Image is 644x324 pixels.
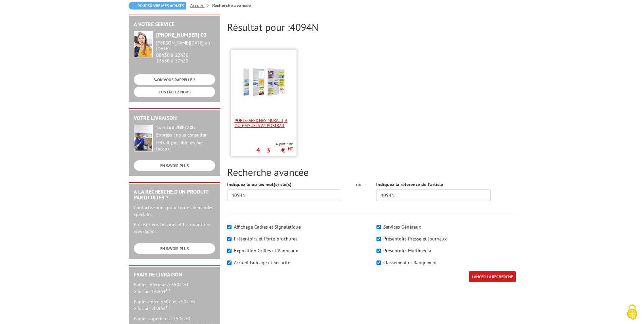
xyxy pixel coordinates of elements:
[256,141,293,147] span: A partir de
[156,31,207,38] strong: [PHONE_NUMBER] 03
[166,287,170,292] sup: HT
[234,259,290,266] label: Accueil Guidage et Sécurité
[256,148,293,152] p: 43 €
[383,224,421,230] label: Services Généraux
[134,87,215,97] a: CONTACTEZ-NOUS
[469,271,516,282] input: LANCER LA RECHERCHE
[134,160,215,171] a: EN SAVOIR PLUS
[156,140,215,152] div: Retrait possible en nos locaux
[227,249,232,253] input: Exposition Grilles et Panneaux
[624,304,641,321] img: Cookies (fenêtre modale)
[134,189,215,201] h2: A la recherche d'un produit particulier ?
[234,236,297,242] label: Présentoirs et Porte-brochures
[156,40,215,52] div: [PERSON_NAME][DATE] au [DATE]
[134,272,215,278] h2: Frais de Livraison
[383,259,437,266] label: Classement et Rangement
[227,225,232,229] input: Affichage Cadres et Signalétique
[212,2,251,9] li: Recherche avancée
[620,301,644,324] button: Cookies (fenêtre modale)
[376,237,381,241] input: Présentoirs Presse et Journaux
[227,260,232,265] input: Accueil Guidage et Sécurité
[235,118,293,128] span: Porte-affiches mural 3, 6 ou 9 visuels A4 portrait
[134,31,153,57] img: widget-service.jpg
[134,115,215,121] h2: Votre livraison
[376,181,443,188] label: Indiquez la référence de l'article
[134,281,215,295] p: Panier inférieur à 350€ HT
[134,21,215,28] h2: A votre service
[351,181,366,188] div: ou
[190,2,212,8] a: Accueil
[234,248,298,254] label: Exposition Grilles et Panneaux
[376,260,381,265] input: Classement et Rangement
[376,225,381,229] input: Services Généraux
[227,166,516,178] h2: Recherche avancée
[376,249,381,253] input: Présentoirs Multimédia
[129,2,186,10] a: Poursuivre mes achats
[383,248,431,254] label: Présentoirs Multimédia
[134,305,170,311] span: > forfait 20.95€
[134,221,215,235] p: Précisez vos besoins et les quantités envisagées
[134,74,215,85] a: ON VOUS RAPPELLE ?
[166,304,170,309] sup: HT
[134,243,215,254] a: EN SAVOIR PLUS
[134,298,215,312] p: Panier entre 350€ et 750€ HT
[134,125,153,151] img: widget-livraison.jpg
[234,224,301,230] label: Affichage Cadres et Signalétique
[156,40,215,64] div: 08h30 à 12h30 13h30 à 17h30
[134,204,215,218] p: Contactez-nous pour toutes demandes spéciales
[242,60,286,104] img: Porte-affiches mural 3, 6 ou 9 visuels A4 portrait
[177,124,195,130] strong: 48h/72h
[290,20,318,34] span: 4094N
[231,118,296,128] a: Porte-affiches mural 3, 6 ou 9 visuels A4 portrait
[156,125,215,131] div: Standard :
[227,181,292,188] label: Indiquez le ou les mot(s) clé(s)
[383,236,447,242] label: Présentoirs Presse et Journaux
[227,237,232,241] input: Présentoirs et Porte-brochures
[227,21,516,33] h2: Résultat pour :
[156,132,215,138] div: Express : nous consulter
[288,146,293,152] sup: HT
[134,288,170,294] span: > forfait 16.95€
